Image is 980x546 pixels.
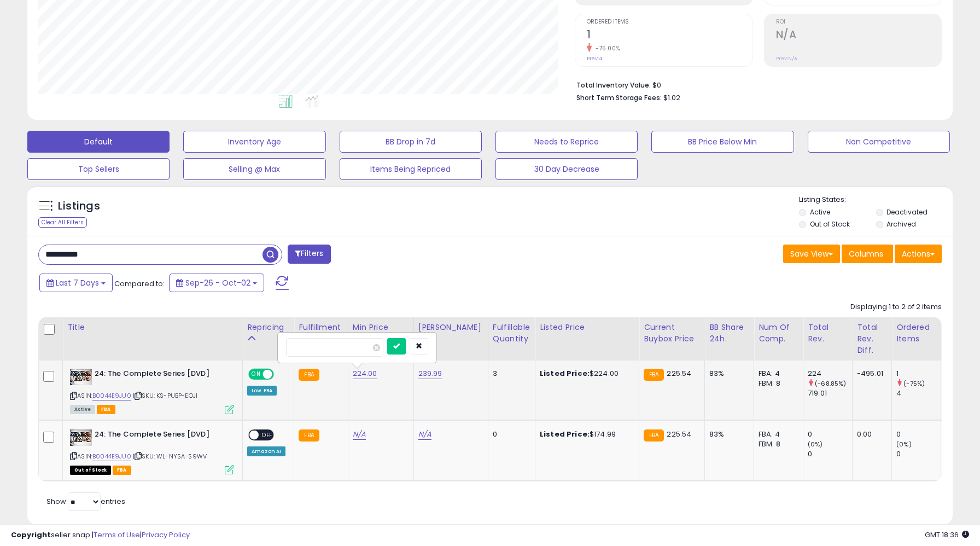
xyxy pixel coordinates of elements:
[857,322,887,356] div: Total Rev. Diff.
[896,449,941,459] div: 0
[886,219,916,229] label: Archived
[857,369,883,379] div: -495.01
[247,386,277,396] div: Low. FBA
[896,322,936,345] div: Ordered Items
[849,248,883,259] span: Columns
[418,322,483,333] div: [PERSON_NAME]
[810,207,830,217] label: Active
[808,131,950,153] button: Non Competitive
[493,369,527,379] div: 3
[56,277,99,288] span: Last 7 Days
[27,131,170,153] button: Default
[759,439,795,449] div: FBM: 8
[92,452,131,461] a: B0044E9JU0
[576,93,662,102] b: Short Term Storage Fees:
[493,322,530,345] div: Fulfillable Quantity
[299,322,343,333] div: Fulfillment
[540,322,634,333] div: Listed Price
[808,440,823,449] small: (0%)
[776,28,941,43] h2: N/A
[70,369,234,413] div: ASIN:
[783,245,840,263] button: Save View
[896,388,941,398] div: 4
[38,217,87,228] div: Clear All Filters
[95,429,227,443] b: 24: The Complete Series [DVD]
[776,19,941,25] span: ROI
[353,429,366,440] a: N/A
[576,78,934,91] li: $0
[644,429,664,442] small: FBA
[70,429,92,446] img: 51TmMhU4ssL._SL40_.jpg
[576,80,651,90] b: Total Inventory Value:
[249,370,263,379] span: ON
[540,429,631,439] div: $174.99
[592,44,620,53] small: -75.00%
[92,391,131,400] a: B0044E9JU0
[808,369,852,379] div: 224
[759,429,795,439] div: FBA: 4
[493,429,527,439] div: 0
[810,219,850,229] label: Out of Stock
[667,429,691,439] span: 225.54
[644,369,664,381] small: FBA
[709,429,745,439] div: 83%
[540,429,590,439] b: Listed Price:
[299,429,319,442] small: FBA
[70,429,234,474] div: ASIN:
[663,92,680,103] span: $1.02
[247,446,285,456] div: Amazon AI
[11,530,190,541] div: seller snap | |
[886,207,927,217] label: Deactivated
[288,245,330,264] button: Filters
[587,28,752,43] h2: 1
[895,245,942,263] button: Actions
[709,369,745,379] div: 83%
[247,322,289,333] div: Repricing
[925,530,969,540] span: 2025-10-10 18:36 GMT
[114,278,165,289] span: Compared to:
[808,429,852,439] div: 0
[815,379,846,388] small: (-68.85%)
[857,429,883,439] div: 0.00
[759,369,795,379] div: FBA: 4
[259,430,276,439] span: OFF
[850,302,942,312] div: Displaying 1 to 2 of 2 items
[903,379,925,388] small: (-75%)
[644,322,700,345] div: Current Buybox Price
[418,368,442,379] a: 239.99
[896,369,941,379] div: 1
[95,369,227,382] b: 24: The Complete Series [DVD]
[540,369,631,379] div: $224.00
[799,195,953,205] p: Listing States:
[896,440,912,449] small: (0%)
[759,322,798,345] div: Num of Comp.
[70,466,111,475] span: All listings that are currently out of stock and unavailable for purchase on Amazon
[808,322,848,345] div: Total Rev.
[776,55,797,62] small: Prev: N/A
[540,368,590,379] b: Listed Price:
[94,530,140,540] a: Terms of Use
[808,449,852,459] div: 0
[97,405,115,414] span: FBA
[495,131,638,153] button: Needs to Reprice
[183,158,325,180] button: Selling @ Max
[759,379,795,388] div: FBM: 8
[46,496,125,507] span: Show: entries
[340,131,482,153] button: BB Drop in 7d
[113,466,131,475] span: FBA
[67,322,238,333] div: Title
[353,322,409,333] div: Min Price
[142,530,190,540] a: Privacy Policy
[353,368,377,379] a: 224.00
[272,370,290,379] span: OFF
[340,158,482,180] button: Items Being Repriced
[709,322,749,345] div: BB Share 24h.
[185,277,250,288] span: Sep-26 - Oct-02
[651,131,794,153] button: BB Price Below Min
[587,55,602,62] small: Prev: 4
[418,429,431,440] a: N/A
[70,369,92,385] img: 51TmMhU4ssL._SL40_.jpg
[667,368,691,379] span: 225.54
[587,19,752,25] span: Ordered Items
[133,391,197,400] span: | SKU: KS-PUBP-EOJI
